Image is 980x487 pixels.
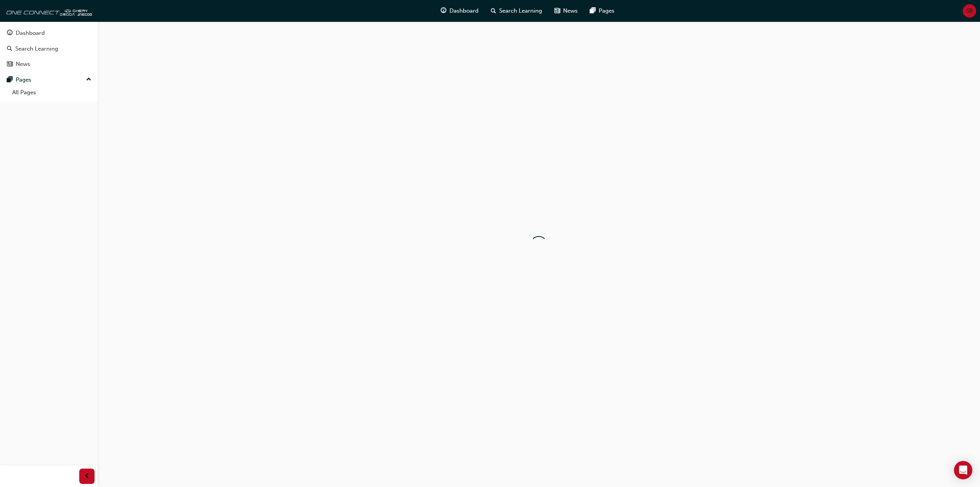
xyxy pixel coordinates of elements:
[7,30,13,37] span: guage-icon
[3,73,95,87] button: Pages
[554,6,560,16] span: news-icon
[590,6,596,16] span: pages-icon
[563,7,578,15] span: News
[7,77,13,84] span: pages-icon
[434,3,485,19] a: guage-iconDashboard
[485,3,548,19] a: search-iconSearch Learning
[9,87,95,98] a: All Pages
[499,7,542,15] span: Search Learning
[3,25,95,73] button: DashboardSearch LearningNews
[954,461,972,479] div: Open Intercom Messenger
[16,75,31,84] div: Pages
[16,29,45,38] div: Dashboard
[4,3,92,18] img: oneconnect
[491,6,496,16] span: search-icon
[84,472,90,481] span: prev-icon
[7,61,13,68] span: news-icon
[15,44,58,53] div: Search Learning
[3,26,95,40] a: Dashboard
[3,42,95,56] a: Search Learning
[963,4,976,18] button: SB
[441,6,446,16] span: guage-icon
[599,7,614,15] span: Pages
[966,7,973,15] span: SB
[449,7,479,15] span: Dashboard
[584,3,621,19] a: pages-iconPages
[3,57,95,71] a: News
[86,75,91,85] span: up-icon
[16,60,30,69] div: News
[548,3,584,19] a: news-iconNews
[7,46,12,52] span: search-icon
